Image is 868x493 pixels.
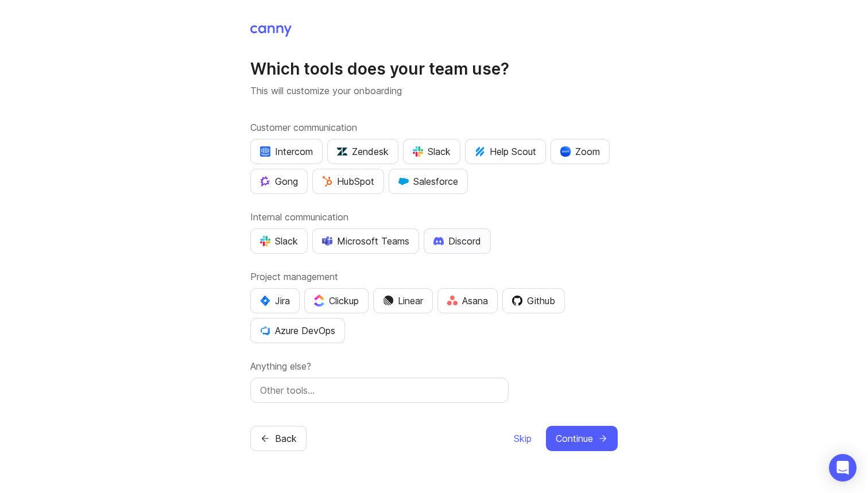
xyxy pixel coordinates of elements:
[250,318,345,343] button: Azure DevOps
[437,288,498,313] button: Asana
[250,270,618,284] label: Project management
[465,139,546,164] button: Help Scout
[250,169,308,194] button: Gong
[312,228,419,254] button: Microsoft Teams
[513,426,532,451] button: Skip
[250,288,300,313] button: Jira
[260,145,313,158] div: Intercom
[560,146,571,157] img: xLHbn3khTPgAAAABJRU5ErkJggg==
[250,121,618,134] label: Customer communication
[260,146,270,157] img: eRR1duPH6fQxdnSV9IruPjCimau6md0HxlPR81SIPROHX1VjYjAN9a41AAAAAElFTkSuQmCC
[250,59,618,79] h1: Which tools does your team use?
[260,234,298,248] div: Slack
[413,146,423,157] img: WIAAAAASUVORK5CYII=
[829,454,857,482] div: Open Intercom Messenger
[250,426,307,451] button: Back
[389,169,468,194] button: Salesforce
[250,84,618,98] p: This will customize your onboarding
[314,294,359,308] div: Clickup
[322,236,332,246] img: D0GypeOpROL5AAAAAElFTkSuQmCC
[433,236,444,244] img: +iLplPsjzba05dttzK064pds+5E5wZnCVbuGoLvBrYdmEPrXTzGo7zG60bLEREEjvOjaG9Saez5xsOEAbxBwOP6dkea84XY9O...
[502,288,565,313] button: Github
[556,432,593,445] span: Continue
[260,296,270,306] img: svg+xml;base64,PHN2ZyB4bWxucz0iaHR0cDovL3d3dy53My5vcmcvMjAwMC9zdmciIHZpZXdCb3g9IjAgMCA0MC4zNDMgND...
[560,145,600,158] div: Zoom
[475,145,536,158] div: Help Scout
[322,174,374,188] div: HubSpot
[260,174,298,188] div: Gong
[260,325,270,336] img: YKcwp4sHBXAAAAAElFTkSuQmCC
[250,25,292,37] img: Canny Home
[250,139,323,164] button: Intercom
[398,174,458,188] div: Salesforce
[475,146,485,157] img: kV1LT1TqjqNHPtRK7+FoaplE1qRq1yqhg056Z8K5Oc6xxgIuf0oNQ9LelJqbcyPisAf0C9LDpX5UIuAAAAAElFTkSuQmCC
[314,294,324,306] img: j83v6vj1tgY2AAAAABJRU5ErkJggg==
[260,324,335,337] div: Azure DevOps
[250,228,308,254] button: Slack
[512,296,522,306] img: 0D3hMmx1Qy4j6AAAAAElFTkSuQmCC
[383,296,393,306] img: Dm50RERGQWO2Ei1WzHVviWZlaLVriU9uRN6E+tIr91ebaDbMKKPDpFbssSuEG21dcGXkrKsuOVPwCeFJSFAIOxgiKgL2sFHRe...
[447,296,458,305] img: Rf5nOJ4Qh9Y9HAAAAAElFTkSuQmCC
[551,139,610,164] button: Zoom
[424,228,491,254] button: Discord
[312,169,384,194] button: HubSpot
[337,145,389,158] div: Zendesk
[373,288,433,313] button: Linear
[546,426,618,451] button: Continue
[398,176,409,187] img: GKxMRLiRsgdWqxrdBeWfGK5kaZ2alx1WifDSa2kSTsK6wyJURKhUuPoQRYzjholVGzT2A2owx2gHwZoyZHHCYJ8YNOAZj3DSg...
[260,176,270,187] img: qKnp5cUisfhcFQGr1t296B61Fm0WkUVwBZaiVE4uNRmEGBFetJMz8xGrgPHqF1mLDIG816Xx6Jz26AFmkmT0yuOpRCAR7zRpG...
[260,383,499,397] input: Other tools…
[514,432,532,445] span: Skip
[275,432,297,445] span: Back
[403,139,460,164] button: Slack
[250,359,618,373] label: Anything else?
[512,294,555,308] div: Github
[260,294,290,308] div: Jira
[337,146,347,157] img: UniZRqrCPz6BHUWevMzgDJ1FW4xaGg2egd7Chm8uY0Al1hkDyjqDa8Lkk0kDEdqKkBok+T4wfoD0P0o6UMciQ8AAAAASUVORK...
[322,234,409,248] div: Microsoft Teams
[413,145,451,158] div: Slack
[304,288,369,313] button: Clickup
[250,210,618,224] label: Internal communication
[433,234,481,248] div: Discord
[260,236,270,246] img: WIAAAAASUVORK5CYII=
[327,139,398,164] button: Zendesk
[322,176,332,187] img: G+3M5qq2es1si5SaumCnMN47tP1CvAZneIVX5dcx+oz+ZLhv4kfP9DwAAAABJRU5ErkJggg==
[447,294,488,308] div: Asana
[383,294,423,308] div: Linear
